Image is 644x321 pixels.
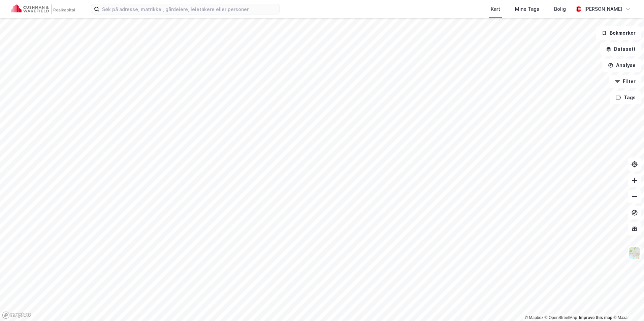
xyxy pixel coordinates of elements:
[11,4,75,14] img: cushman-wakefield-realkapital-logo.202ea83816669bd177139c58696a8fa1.svg
[554,5,566,13] div: Bolig
[515,5,539,13] div: Mine Tags
[610,91,641,104] button: Tags
[2,311,32,319] a: Mapbox homepage
[99,4,279,14] input: Søk på adresse, matrikkel, gårdeiere, leietakere eller personer
[609,75,641,88] button: Filter
[545,315,577,320] a: OpenStreetMap
[596,26,641,40] button: Bokmerker
[610,289,644,321] iframe: Chat Widget
[525,315,543,320] a: Mapbox
[602,59,641,72] button: Analyse
[610,289,644,321] div: Kontrollprogram for chat
[491,5,500,13] div: Kart
[628,247,641,259] img: Z
[579,315,612,320] a: Improve this map
[584,5,622,13] div: [PERSON_NAME]
[600,42,641,56] button: Datasett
